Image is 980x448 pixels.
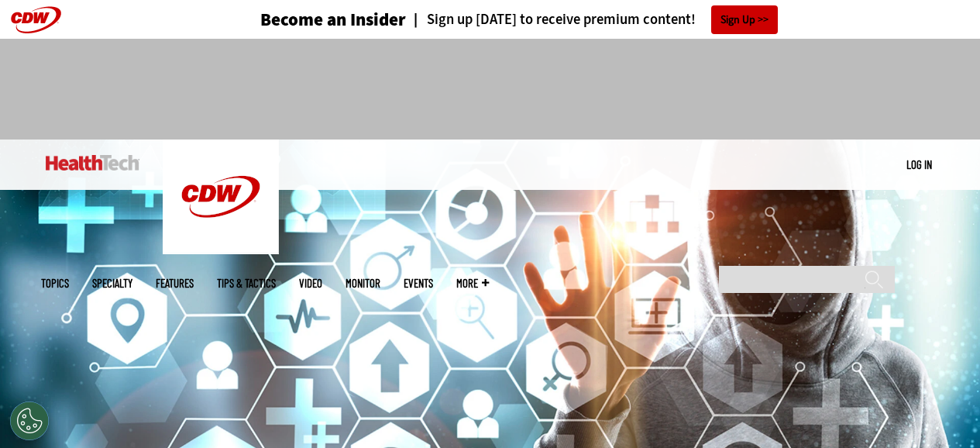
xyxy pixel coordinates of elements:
[346,277,380,289] a: MonITor
[163,140,279,254] img: Home
[156,277,194,289] a: Features
[217,277,276,289] a: Tips & Tactics
[456,277,489,289] span: More
[906,157,932,171] a: Log in
[260,11,406,29] h3: Become an Insider
[208,54,772,124] iframe: advertisement
[10,401,49,440] button: Open Preferences
[163,242,279,258] a: CDW
[46,155,139,171] img: Home
[92,277,132,289] span: Specialty
[906,157,932,173] div: User menu
[711,5,778,34] a: Sign Up
[10,401,49,440] div: Cookies Settings
[202,11,406,29] a: Become an Insider
[406,12,696,27] a: Sign up [DATE] to receive premium content!
[299,277,322,289] a: Video
[41,277,69,289] span: Topics
[404,277,433,289] a: Events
